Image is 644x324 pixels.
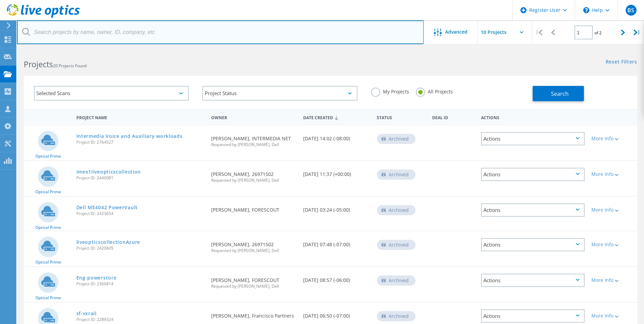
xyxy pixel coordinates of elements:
span: Requested by [PERSON_NAME], Dell [211,284,296,288]
a: liveopticscollectionAzure [76,240,141,245]
span: Requested by [PERSON_NAME], Dell [211,249,296,253]
div: Deal Id [429,111,478,123]
button: Search [533,86,584,101]
span: Requested by [PERSON_NAME], Dell [211,143,296,147]
div: Archived [377,134,416,144]
a: Eng-powerstore [76,275,117,280]
div: Selected Scans [34,86,189,101]
div: [DATE] 14:02 (-08:00) [300,125,373,148]
div: Archived [377,169,416,180]
div: | [532,20,546,44]
div: [PERSON_NAME], 26971502 [208,231,300,259]
div: More Info [591,242,634,247]
div: [PERSON_NAME], INTERMEDIA NET [208,125,300,154]
div: [DATE] 07:48 (-07:00) [300,231,373,254]
div: Actions [481,132,585,145]
div: Owner [208,111,300,123]
label: All Projects [416,88,453,94]
span: Optical Prime [35,296,61,300]
span: Project ID: 2440081 [76,176,205,180]
span: Optical Prime [35,260,61,264]
div: [PERSON_NAME], 26971502 [208,161,300,189]
div: Actions [478,111,588,123]
div: More Info [591,136,634,141]
a: imex1liveopticscollection [76,169,141,174]
span: Optical Prime [35,226,61,230]
div: [PERSON_NAME], FORESCOUT [208,197,300,219]
div: Archived [377,275,416,286]
div: [DATE] 03:24 (-05:00) [300,197,373,219]
div: | [630,20,644,44]
div: Actions [481,238,585,251]
a: sf-vxrail [76,311,97,316]
input: Search projects by name, owner, ID, company, etc [17,20,424,44]
div: Project Name [73,111,208,123]
div: Actions [481,203,585,217]
span: of 2 [594,30,602,36]
span: Project ID: 2764527 [76,140,205,144]
div: Archived [377,205,416,215]
span: Project ID: 2423654 [76,212,205,216]
span: Project ID: 2289324 [76,318,205,322]
div: Actions [481,168,585,181]
div: [PERSON_NAME], FORESCOUT [208,267,300,295]
div: [DATE] 08:57 (-06:00) [300,267,373,289]
div: Archived [377,240,416,250]
span: Optical Prime [35,190,61,194]
div: [DATE] 11:37 (+00:00) [300,161,373,183]
div: More Info [591,172,634,177]
div: Status [373,111,429,123]
div: More Info [591,313,634,318]
div: More Info [591,208,634,212]
div: Date Created [300,111,373,124]
span: BS [627,7,634,13]
div: More Info [591,278,634,283]
span: Requested by [PERSON_NAME], Dell [211,178,296,182]
div: Archived [377,311,416,321]
span: Project ID: 2420845 [76,246,205,250]
div: Actions [481,274,585,287]
span: Project ID: 2366814 [76,282,205,286]
a: Reset Filters [606,59,637,65]
span: Search [551,90,569,97]
span: Optical Prime [35,154,61,158]
svg: \n [583,7,589,13]
span: 20 Projects Found [53,63,87,69]
div: Actions [481,309,585,323]
a: Intermedia Voice and Auxiliary workloads [76,134,183,139]
b: Projects [24,59,53,70]
a: Live Optics Dashboard [7,14,80,19]
div: Project Status [202,86,357,101]
label: My Projects [371,88,409,94]
a: Dell ME4042 PowerVault [76,205,138,210]
span: Advanced [445,30,467,34]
